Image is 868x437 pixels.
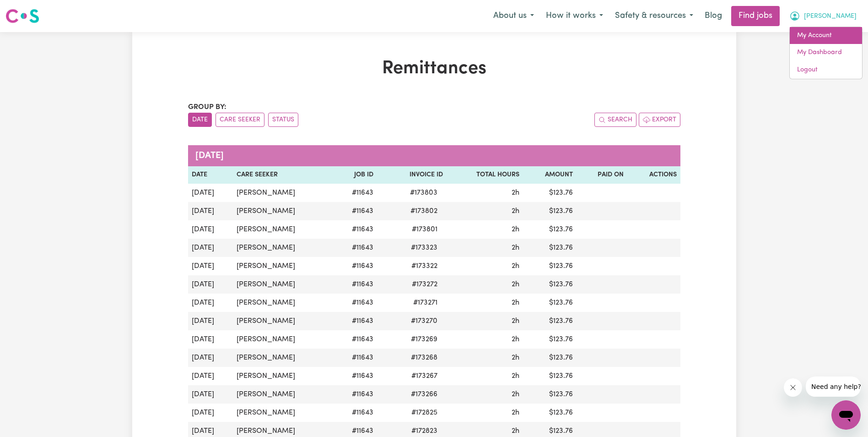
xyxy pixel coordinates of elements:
[405,242,443,253] span: # 173323
[512,281,519,288] span: 2 hours
[406,279,443,290] span: # 173272
[333,330,377,349] td: # 11643
[233,239,333,257] td: [PERSON_NAME]
[523,257,577,275] td: $ 123.76
[806,377,861,397] iframe: Message from company
[699,6,728,26] a: Blog
[512,336,519,343] span: 2 hours
[233,330,333,349] td: [PERSON_NAME]
[188,330,233,349] td: [DATE]
[333,349,377,367] td: # 11643
[188,166,233,184] th: Date
[523,294,577,312] td: $ 123.76
[523,312,577,330] td: $ 123.76
[540,6,609,26] button: How it works
[406,426,443,437] span: # 172823
[831,400,861,430] iframe: Button to launch messaging window
[512,391,519,398] span: 2 hours
[408,297,443,308] span: # 173271
[405,206,443,217] span: # 173802
[233,166,333,184] th: Care Seeker
[188,58,680,80] h1: Remittances
[406,261,443,272] span: # 173322
[405,389,443,400] span: # 173266
[523,349,577,367] td: $ 123.76
[512,189,519,197] span: 2 hours
[233,349,333,367] td: [PERSON_NAME]
[523,220,577,239] td: $ 123.76
[523,166,577,184] th: Amount
[188,349,233,367] td: [DATE]
[512,299,519,306] span: 2 hours
[333,220,377,239] td: # 11643
[405,334,443,345] span: # 173269
[188,220,233,239] td: [DATE]
[523,202,577,220] td: $ 123.76
[5,8,39,24] img: Careseekers logo
[233,220,333,239] td: [PERSON_NAME]
[405,352,443,363] span: # 173268
[233,404,333,422] td: [PERSON_NAME]
[233,312,333,330] td: [PERSON_NAME]
[333,404,377,422] td: # 11643
[406,224,443,235] span: # 173801
[233,367,333,385] td: [PERSON_NAME]
[523,184,577,202] td: $ 123.76
[512,244,519,251] span: 2 hours
[447,166,523,184] th: Total Hours
[333,312,377,330] td: # 11643
[523,275,577,294] td: $ 123.76
[523,239,577,257] td: $ 123.76
[188,104,226,111] span: Group by:
[784,378,802,397] iframe: Close message
[188,257,233,275] td: [DATE]
[188,404,233,422] td: [DATE]
[333,166,377,184] th: Job ID
[639,113,680,127] button: Export
[627,166,680,184] th: Actions
[233,385,333,404] td: [PERSON_NAME]
[512,427,519,435] span: 2 hours
[333,257,377,275] td: # 11643
[512,409,519,416] span: 2 hours
[233,257,333,275] td: [PERSON_NAME]
[577,166,627,184] th: Paid On
[609,6,699,26] button: Safety & resources
[405,316,443,327] span: # 173270
[487,6,540,26] button: About us
[333,385,377,404] td: # 11643
[404,187,443,198] span: # 173803
[804,11,857,22] span: [PERSON_NAME]
[333,367,377,385] td: # 11643
[188,113,212,127] button: sort invoices by date
[5,6,55,14] span: Need any help?
[789,27,863,79] div: My Account
[188,145,680,166] caption: [DATE]
[512,372,519,380] span: 2 hours
[377,166,447,184] th: Invoice ID
[512,208,519,215] span: 2 hours
[233,294,333,312] td: [PERSON_NAME]
[188,239,233,257] td: [DATE]
[512,354,519,361] span: 2 hours
[216,113,264,127] button: sort invoices by care seeker
[333,294,377,312] td: # 11643
[333,202,377,220] td: # 11643
[233,275,333,294] td: [PERSON_NAME]
[188,385,233,404] td: [DATE]
[188,202,233,220] td: [DATE]
[333,275,377,294] td: # 11643
[523,385,577,404] td: $ 123.76
[790,61,862,79] a: Logout
[406,371,443,382] span: # 173267
[731,6,780,26] a: Find jobs
[333,239,377,257] td: # 11643
[406,407,443,418] span: # 172825
[188,275,233,294] td: [DATE]
[523,330,577,349] td: $ 123.76
[188,312,233,330] td: [DATE]
[333,184,377,202] td: # 11643
[188,184,233,202] td: [DATE]
[523,367,577,385] td: $ 123.76
[512,317,519,325] span: 2 hours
